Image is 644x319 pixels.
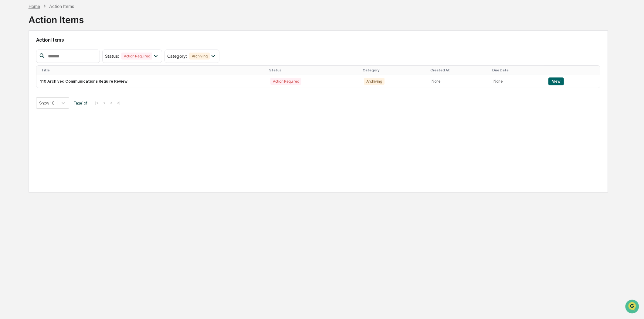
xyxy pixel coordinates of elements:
[363,68,426,72] div: Category
[548,77,564,85] button: View
[12,77,39,83] span: Preclearance
[49,4,74,9] div: Action Items
[6,89,11,94] div: 🔎
[60,103,73,108] span: Pylon
[101,100,107,105] button: <
[42,74,78,85] a: 🗄️Attestations
[167,53,187,59] span: Category :
[6,13,110,22] p: How can we help?
[41,68,264,72] div: Title
[625,299,641,315] iframe: Open customer support
[364,78,385,85] div: Archiving
[189,53,210,60] div: Archiving
[16,28,100,34] input: Clear
[21,53,77,57] div: We're available if you need us!
[270,78,301,85] div: Action Required
[50,77,75,83] span: Attestations
[493,68,542,72] div: Due Date
[21,46,100,53] div: Start new chat
[4,86,41,97] a: 🔎Data Lookup
[44,77,49,82] div: 🗄️
[428,75,490,88] td: None
[36,37,601,43] h2: Action Items
[121,53,152,60] div: Action Required
[4,74,42,85] a: 🖐️Preclearance
[12,88,38,94] span: Data Lookup
[548,79,564,84] a: View
[105,53,119,59] span: Status :
[103,48,110,56] button: Start new chat
[29,4,40,9] div: Home
[269,68,358,72] div: Status
[74,101,89,105] span: Page 1 of 1
[108,100,114,105] button: >
[6,77,11,82] div: 🖐️
[430,68,487,72] div: Created At
[6,46,17,57] img: 1746055101610-c473b297-6a78-478c-a979-82029cc54cd1
[490,75,545,88] td: None
[43,103,73,108] a: Powered byPylon
[93,100,100,105] button: |<
[115,100,122,105] button: >|
[29,9,84,25] div: Action Items
[36,75,267,88] td: 110 Archived Communications Require Review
